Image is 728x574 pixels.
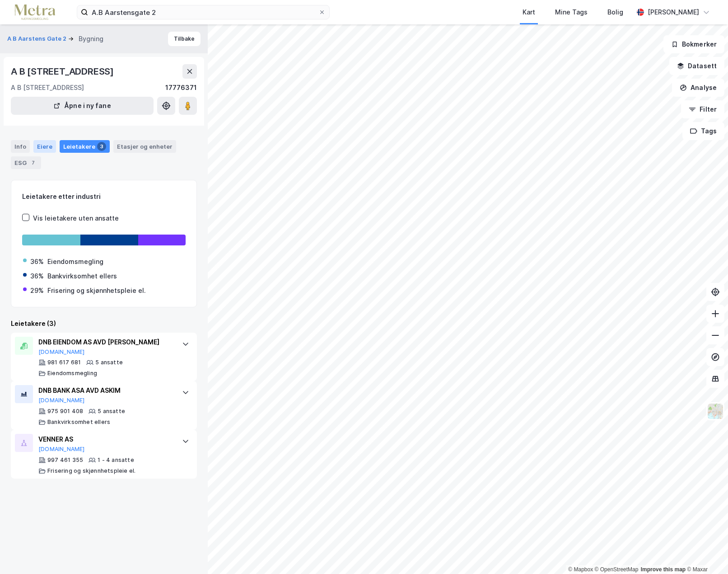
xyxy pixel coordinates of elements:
[47,370,97,377] div: Eiendomsmegling
[38,434,173,445] div: VENNER AS
[60,140,110,153] div: Leietakere
[648,7,699,18] div: [PERSON_NAME]
[165,82,197,93] div: 17776371
[641,566,686,573] a: Improve this map
[47,467,135,475] div: Frisering og skjønnhetspleie el.
[11,156,41,169] div: ESG
[98,456,134,464] div: 1 - 4 ansatte
[30,285,44,296] div: 29%
[607,7,623,18] div: Bolig
[523,7,535,18] div: Kart
[11,82,84,93] div: A B [STREET_ADDRESS]
[47,285,146,296] div: Frisering og skjønnhetspleie el.
[47,419,110,426] div: Bankvirksomhet ellers
[47,359,81,366] div: 981 617 681
[30,271,44,282] div: 36%
[95,359,123,366] div: 5 ansatte
[38,397,85,404] button: [DOMAIN_NAME]
[555,7,588,18] div: Mine Tags
[97,142,106,151] div: 3
[683,531,728,574] iframe: Chat Widget
[595,566,639,573] a: OpenStreetMap
[11,318,197,329] div: Leietakere (3)
[47,408,83,415] div: 975 901 408
[47,456,83,464] div: 997 461 355
[38,348,85,356] button: [DOMAIN_NAME]
[30,256,44,267] div: 36%
[707,403,724,420] img: Z
[98,408,125,415] div: 5 ansatte
[168,32,201,46] button: Tilbake
[47,271,117,282] div: Bankvirksomhet ellers
[14,5,55,20] img: metra-logo.256734c3b2bbffee19d4.png
[672,79,724,97] button: Analyse
[38,446,85,453] button: [DOMAIN_NAME]
[117,142,173,151] div: Etasjer og enheter
[663,35,724,53] button: Bokmerker
[568,566,593,573] a: Mapbox
[79,33,103,44] div: Bygning
[38,385,173,396] div: DNB BANK ASA AVD ASKIM
[683,531,728,574] div: Kontrollprogram for chat
[47,256,103,267] div: Eiendomsmegling
[33,140,56,153] div: Eiere
[11,64,116,79] div: A B [STREET_ADDRESS]
[11,140,30,153] div: Info
[33,213,119,224] div: Vis leietakere uten ansatte
[88,5,318,19] input: Søk på adresse, matrikkel, gårdeiere, leietakere eller personer
[682,122,724,140] button: Tags
[22,191,186,202] div: Leietakere etter industri
[11,97,154,115] button: Åpne i ny fane
[38,337,173,348] div: DNB EIENDOM AS AVD [PERSON_NAME]
[681,100,724,118] button: Filter
[669,57,724,75] button: Datasett
[7,34,68,43] button: A B Aarstens Gate 2
[28,158,37,167] div: 7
